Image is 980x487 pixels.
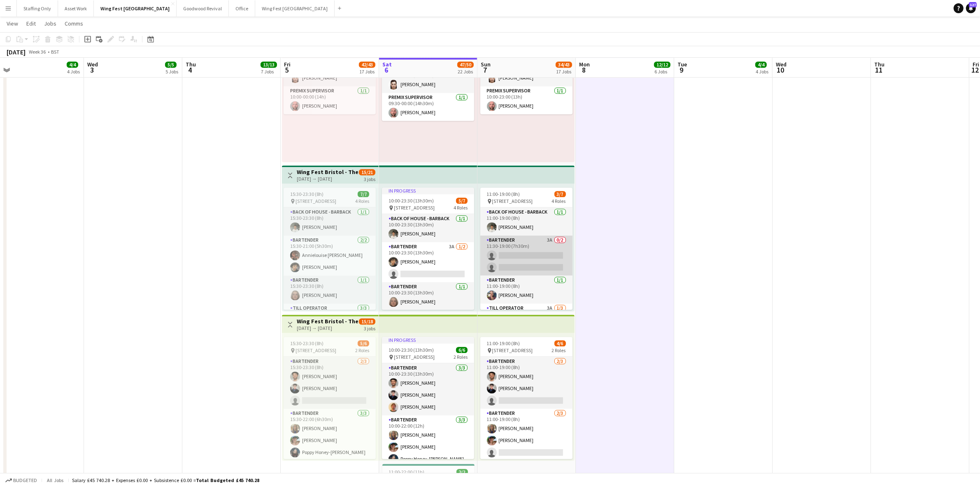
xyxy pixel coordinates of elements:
[177,0,229,16] button: Goodwood Revival
[284,61,291,68] span: Fri
[654,68,670,75] div: 6 Jobs
[67,61,78,68] span: 4/4
[382,93,474,121] app-card-role: Premix Supervisor1/109:30-00:00 (14h30m)[PERSON_NAME]
[578,65,590,75] span: 8
[355,198,369,204] span: 4 Roles
[654,61,670,68] span: 12/12
[458,68,473,75] div: 22 Jobs
[359,318,375,325] span: 15/18
[554,340,566,346] span: 4/6
[456,347,468,353] span: 6/6
[492,347,533,353] span: [STREET_ADDRESS]
[284,188,376,310] div: 15:30-23:30 (8h)7/7 [STREET_ADDRESS]4 RolesBack of House - Barback1/115:30-23:30 (8h)[PERSON_NAME...
[27,49,48,55] span: Week 36
[456,198,468,204] span: 5/7
[45,477,65,483] span: All jobs
[165,68,178,75] div: 5 Jobs
[283,65,291,75] span: 5
[480,188,573,310] app-job-card: 11:00-19:00 (8h)3/7 [STREET_ADDRESS]4 RolesBack of House - Barback1/111:00-19:00 (8h)[PERSON_NAME...
[44,20,56,27] span: Jobs
[554,191,566,197] span: 3/7
[776,61,787,68] span: Wed
[296,347,336,353] span: [STREET_ADDRESS]
[382,415,474,467] app-card-role: Bartender3/310:00-22:00 (12h)[PERSON_NAME][PERSON_NAME]Poppy Honey-[PERSON_NAME]
[552,347,566,353] span: 2 Roles
[382,282,474,310] app-card-role: Bartender1/110:00-23:30 (13h30m)[PERSON_NAME]
[966,3,976,13] a: 127
[284,275,376,303] app-card-role: Bartender1/115:30-23:30 (8h)[PERSON_NAME]
[480,357,573,409] app-card-role: Bartender2/311:00-19:00 (8h)[PERSON_NAME][PERSON_NAME]
[775,65,787,75] span: 10
[261,68,277,75] div: 7 Jobs
[255,0,335,16] button: Wing Fest [GEOGRAPHIC_DATA]
[72,477,259,483] div: Salary £45 740.28 + Expenses £0.00 + Subsistence £0.00 =
[756,68,768,75] div: 4 Jobs
[579,61,590,68] span: Mon
[186,61,196,68] span: Thu
[755,61,767,68] span: 4/4
[552,198,566,204] span: 4 Roles
[355,347,369,353] span: 2 Roles
[359,169,375,175] span: 15/21
[389,469,425,475] span: 11:00-22:00 (11h)
[284,409,376,461] app-card-role: Bartender3/315:30-22:00 (6h30m)[PERSON_NAME][PERSON_NAME]Poppy Honey-[PERSON_NAME]
[51,49,59,55] div: BST
[676,65,687,75] span: 9
[229,0,255,16] button: Office
[359,68,375,75] div: 17 Jobs
[26,20,36,27] span: Edit
[480,235,573,275] app-card-role: Bartender3A0/211:30-19:00 (7h30m)
[454,354,468,360] span: 2 Roles
[480,337,573,459] app-job-card: 11:00-19:00 (8h)4/6 [STREET_ADDRESS]2 RolesBartender2/311:00-19:00 (8h)[PERSON_NAME][PERSON_NAME]...
[382,363,474,415] app-card-role: Bartender3/310:00-23:30 (13h30m)[PERSON_NAME][PERSON_NAME][PERSON_NAME]
[13,478,37,483] span: Budgeted
[457,61,474,68] span: 47/50
[284,357,376,409] app-card-role: Bartender2/315:30-23:30 (8h)[PERSON_NAME][PERSON_NAME]
[87,61,98,68] span: Wed
[480,207,573,235] app-card-role: Back of House - Barback1/111:00-19:00 (8h)[PERSON_NAME]
[41,18,60,29] a: Jobs
[94,0,177,16] button: Wing Fest [GEOGRAPHIC_DATA]
[382,38,474,121] app-job-card: In progress09:30-00:00 (14h30m) (Sun)2/2 [STREET_ADDRESS]2 RolesBar Supervisor1/109:30-00:00 (14h...
[382,188,474,310] app-job-card: In progress10:00-23:30 (13h30m)5/7 [STREET_ADDRESS]4 RolesBack of House - Barback1/110:00-23:30 (...
[382,65,474,93] app-card-role: Bar Supervisor1/109:30-00:00 (14h30m)[PERSON_NAME]
[492,198,533,204] span: [STREET_ADDRESS]
[359,61,375,68] span: 42/43
[389,347,434,353] span: 10:00-23:30 (13h30m)
[969,2,977,7] span: 127
[382,242,474,282] app-card-role: Bartender3A1/210:00-23:30 (13h30m)[PERSON_NAME]
[65,20,83,27] span: Comms
[454,205,468,211] span: 4 Roles
[364,325,375,332] div: 3 jobs
[86,65,98,75] span: 3
[480,275,573,303] app-card-role: Bartender1/111:00-19:00 (8h)[PERSON_NAME]
[297,168,358,176] h3: Wing Fest Bristol - The Cluckingham Arms - Bar Carts
[297,325,358,331] div: [DATE] → [DATE]
[481,61,491,68] span: Sun
[358,191,369,197] span: 7/7
[61,18,86,29] a: Comms
[971,65,979,75] span: 12
[297,318,358,325] h3: Wing Fest Bristol - The Cluckingham Arms - Container Bar
[23,18,39,29] a: Edit
[284,303,376,355] app-card-role: Till Operator3/3
[973,61,979,68] span: Fri
[261,61,277,68] span: 13/13
[456,469,468,475] span: 2/2
[677,61,687,68] span: Tue
[58,0,94,16] button: Asset Work
[284,86,376,114] app-card-role: Premix Supervisor1/110:00-00:00 (14h)[PERSON_NAME]
[290,191,324,197] span: 15:30-23:30 (8h)
[296,198,336,204] span: [STREET_ADDRESS]
[290,340,324,346] span: 15:30-23:30 (8h)
[874,61,885,68] span: Thu
[284,337,376,459] div: 15:30-23:30 (8h)5/6 [STREET_ADDRESS]2 RolesBartender2/315:30-23:30 (8h)[PERSON_NAME][PERSON_NAME]...
[184,65,196,75] span: 4
[389,198,434,204] span: 10:00-23:30 (13h30m)
[382,188,474,194] div: In progress
[284,235,376,275] app-card-role: Bartender2/215:30-21:00 (5h30m)Annielouise [PERSON_NAME][PERSON_NAME]
[556,61,572,68] span: 34/43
